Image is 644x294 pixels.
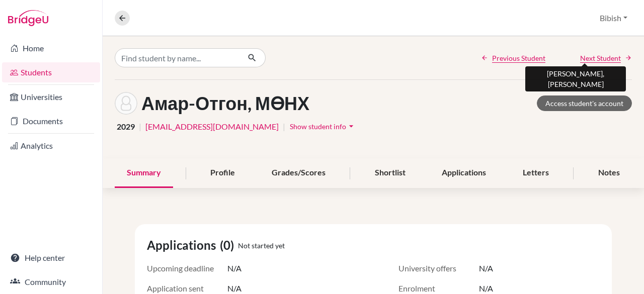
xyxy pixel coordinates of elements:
[2,38,100,58] a: Home
[525,66,626,91] div: [PERSON_NAME], [PERSON_NAME]
[2,248,100,268] a: Help center
[145,121,279,133] a: [EMAIL_ADDRESS][DOMAIN_NAME]
[139,121,141,133] span: |
[141,92,309,114] h1: Амар-Отгон, МӨНХ
[580,53,621,63] span: Next Student
[430,158,498,188] div: Applications
[220,236,238,254] span: (0)
[198,158,247,188] div: Profile
[283,121,285,133] span: |
[586,158,632,188] div: Notes
[147,236,220,254] span: Applications
[2,136,100,156] a: Analytics
[595,9,632,28] button: Bibish
[479,262,493,274] span: N/A
[580,53,632,63] a: Next Student
[398,262,479,274] span: University offers
[2,111,100,131] a: Documents
[115,158,173,188] div: Summary
[289,119,357,134] button: Show student infoarrow_drop_down
[117,121,135,133] span: 2029
[115,48,239,67] input: Find student by name...
[290,122,346,131] span: Show student info
[537,95,632,111] a: Access student's account
[2,272,100,292] a: Community
[481,53,545,63] a: Previous Student
[227,262,242,274] span: N/A
[115,92,137,115] img: МӨНХ Амар-Отгон's avatar
[2,62,100,82] a: Students
[260,158,338,188] div: Grades/Scores
[363,158,418,188] div: Shortlist
[8,10,48,26] img: Bridge-U
[147,262,227,274] span: Upcoming deadline
[511,158,561,188] div: Letters
[346,121,356,131] i: arrow_drop_down
[2,87,100,107] a: Universities
[492,53,545,63] span: Previous Student
[238,240,285,251] span: Not started yet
